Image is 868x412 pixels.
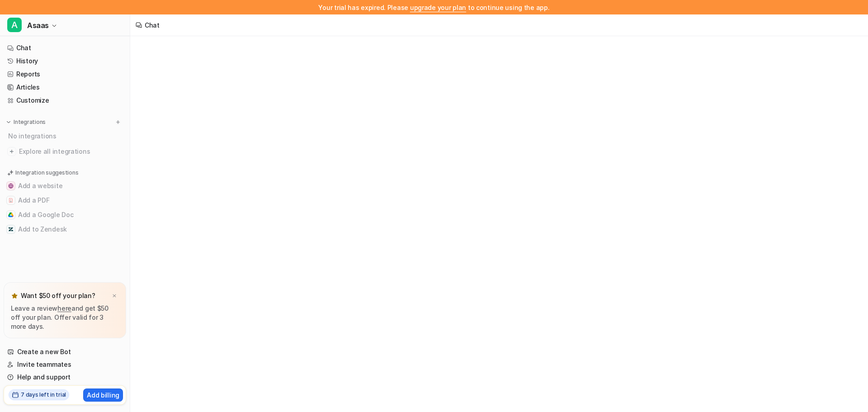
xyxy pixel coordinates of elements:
span: A [7,18,22,32]
span: Asaas [27,19,49,32]
button: Add a Google DocAdd a Google Doc [4,208,126,222]
img: expand menu [5,119,12,125]
p: Leave a review and get $50 off your plan. Offer valid for 3 more days. [11,304,119,331]
img: Add to Zendesk [8,227,14,232]
div: Chat [145,20,160,30]
h2: 7 days left in trial [21,391,66,399]
img: menu_add.svg [115,119,121,125]
a: Customize [4,94,126,107]
p: Integration suggestions [15,169,78,177]
a: History [4,55,126,67]
p: Integrations [14,118,46,126]
div: No integrations [5,128,126,143]
button: Integrations [4,118,48,127]
a: Help and support [4,371,126,384]
button: Add a PDFAdd a PDF [4,193,126,208]
a: Invite teammates [4,358,126,371]
img: star [11,292,18,299]
img: explore all integrations [7,147,16,156]
p: Want $50 off your plan? [21,291,95,300]
a: Chat [4,42,126,54]
a: Explore all integrations [4,145,126,158]
a: Create a new Bot [4,346,126,358]
button: Add billing [83,388,123,402]
button: Add a websiteAdd a website [4,179,126,193]
a: Reports [4,68,126,81]
img: x [112,293,117,299]
a: here [57,304,71,312]
img: Add a website [8,183,14,189]
img: Add a PDF [8,198,14,203]
span: Explore all integrations [19,144,123,159]
img: Add a Google Doc [8,212,14,218]
a: upgrade your plan [410,4,466,11]
button: Add to ZendeskAdd to Zendesk [4,222,126,237]
p: Add billing [87,390,119,400]
a: Articles [4,81,126,94]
